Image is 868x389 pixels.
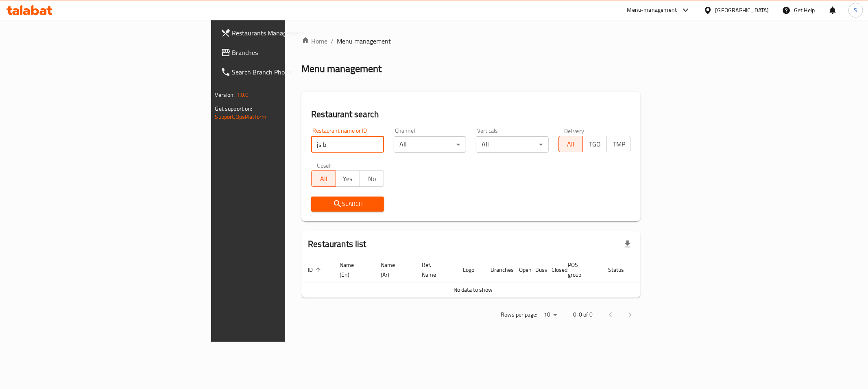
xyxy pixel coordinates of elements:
th: Closed [545,258,561,282]
button: All [311,170,336,187]
span: No [363,173,381,185]
span: All [315,173,332,185]
div: All [476,136,549,153]
span: Name (En) [340,260,364,280]
p: 0-0 of 0 [573,310,593,320]
th: Busy [529,258,545,282]
h2: Restaurants list [308,238,366,250]
nav: breadcrumb [301,36,641,46]
span: TMP [610,138,628,150]
span: TGO [586,138,604,150]
th: Branches [484,258,513,282]
button: TGO [582,136,607,152]
label: Delivery [564,128,584,133]
span: No data to show [454,284,493,295]
span: Menu management [337,36,391,46]
span: ID [308,265,323,275]
span: Version: [215,90,235,100]
a: Search Branch Phone [214,62,356,82]
h2: Restaurant search [311,108,631,120]
a: Branches [214,43,356,62]
span: 1.0.0 [236,90,249,100]
button: Yes [336,170,360,187]
th: Logo [456,258,484,282]
span: Search Branch Phone [232,67,349,77]
div: [GEOGRAPHIC_DATA] [715,6,769,15]
div: Rows per page: [541,309,560,321]
span: All [562,138,580,150]
span: POS group [568,260,592,280]
a: Support.OpsPlatform [215,111,267,122]
button: All [558,136,583,152]
button: TMP [606,136,631,152]
span: S [854,6,857,15]
div: Export file [618,234,637,254]
div: Menu-management [627,5,677,15]
div: All [394,136,467,153]
th: Open [513,258,529,282]
button: Search [311,197,384,212]
input: Search for restaurant name or ID.. [311,136,384,153]
button: No [360,170,384,187]
table: enhanced table [301,258,672,298]
span: Branches [232,48,349,57]
span: Ref. Name [422,260,447,280]
p: Rows per page: [501,310,537,320]
span: Status [608,265,635,275]
a: Restaurants Management [214,23,356,43]
span: Name (Ar) [381,260,406,280]
span: Restaurants Management [232,28,349,38]
label: Upsell [317,162,332,168]
span: Search [318,199,377,209]
span: Yes [339,173,357,185]
span: Get support on: [215,103,253,114]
